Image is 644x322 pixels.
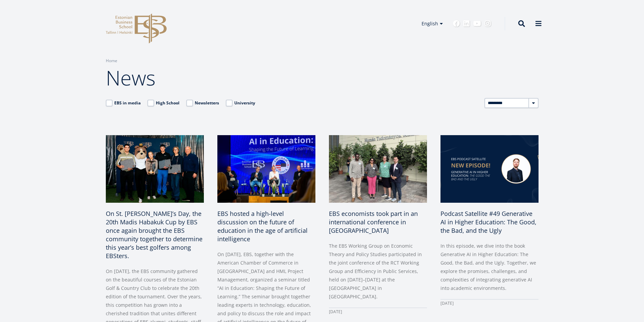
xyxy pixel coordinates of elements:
div: [DATE] [329,307,427,316]
p: In this episode, we dive into the book Generative AI in Higher Education: The Good, the Bad, and ... [440,242,539,292]
label: Newsletters [186,100,219,106]
h1: News [106,64,539,91]
a: Youtube [473,20,481,27]
label: University [226,100,255,106]
a: Facebook [453,20,460,27]
p: The EBS Working Group on Economic Theory and Policy Studies participated in the joint conference ... [329,242,427,301]
label: High School [147,100,180,106]
span: On St. [PERSON_NAME]’s Day, the 20th Madis Habakuk Cup by EBS once again brought the EBS communit... [106,209,202,260]
img: 20th Madis Habakuk Cup [106,135,204,203]
label: EBS in media [106,100,141,106]
a: Linkedin [463,20,470,27]
a: Home [106,57,117,64]
span: EBS hosted a high-level discussion on the future of education in the age of artificial intelligence [217,209,308,243]
img: Satellite #49 [440,135,539,203]
img: Ai in Education [217,135,315,203]
span: EBS economists took part in an international conference in [GEOGRAPHIC_DATA] [329,209,418,234]
a: Instagram [484,20,491,27]
span: Podcast Satellite #49 Generative AI in Higher Education: The Good, the Bad, and the Ugly [440,209,536,234]
div: [DATE] [440,299,539,307]
img: a [329,135,427,203]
